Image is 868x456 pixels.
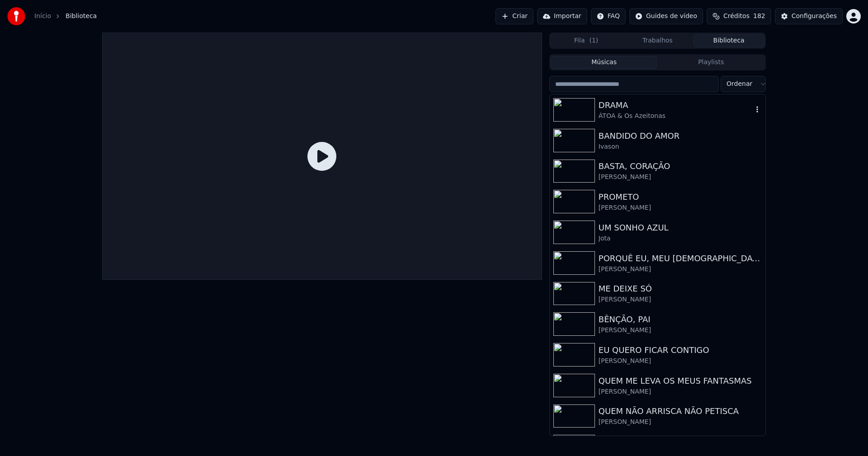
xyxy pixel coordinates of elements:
[495,8,533,24] button: Criar
[599,191,762,203] div: PROMETO
[599,313,762,326] div: BÊNÇÃO, PAI
[726,80,752,89] span: Ordenar
[753,12,765,21] span: 182
[599,387,762,396] div: [PERSON_NAME]
[599,326,762,335] div: [PERSON_NAME]
[792,12,837,21] div: Configurações
[537,8,587,24] button: Importar
[599,344,762,357] div: EU QUERO FICAR CONTIGO
[34,12,51,21] a: Início
[599,418,762,427] div: [PERSON_NAME]
[551,56,658,69] button: Músicas
[723,12,750,21] span: Créditos
[693,34,764,47] button: Biblioteca
[551,34,622,47] button: Fila
[599,252,762,265] div: PORQUÊ EU, MEU [DEMOGRAPHIC_DATA]
[599,203,762,212] div: [PERSON_NAME]
[66,12,97,21] span: Biblioteca
[629,8,703,24] button: Guides de vídeo
[591,8,626,24] button: FAQ
[7,7,25,25] img: youka
[599,130,762,142] div: BANDIDO DO AMOR
[589,36,598,45] span: ( 1 )
[599,221,762,234] div: UM SONHO AZUL
[599,234,762,243] div: Jota
[599,295,762,304] div: [PERSON_NAME]
[599,375,762,387] div: QUEM ME LEVA OS MEUS FANTASMAS
[657,56,764,69] button: Playlists
[599,173,762,182] div: [PERSON_NAME]
[707,8,771,24] button: Créditos182
[622,34,693,47] button: Trabalhos
[599,142,762,151] div: Ivason
[599,112,753,121] div: ÁTOA & Os Azeitonas
[599,357,762,366] div: [PERSON_NAME]
[599,265,762,274] div: [PERSON_NAME]
[599,405,762,418] div: QUEM NÃO ARRISCA NÃO PETISCA
[775,8,843,24] button: Configurações
[599,99,753,112] div: DRAMA
[599,160,762,173] div: BASTA, CORAÇÃO
[599,282,762,295] div: ME DEIXE SÓ
[34,12,97,21] nav: breadcrumb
